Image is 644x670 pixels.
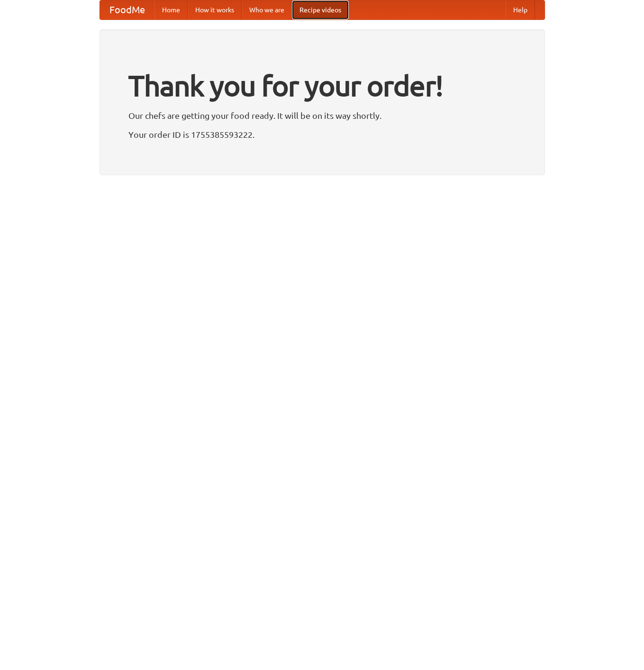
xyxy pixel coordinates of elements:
[292,0,349,19] a: Recipe videos
[242,0,292,19] a: Who we are
[128,63,516,108] h1: Thank you for your order!
[188,0,242,19] a: How it works
[128,108,516,123] p: Our chefs are getting your food ready. It will be on its way shortly.
[128,127,516,142] p: Your order ID is 1755385593222.
[506,0,535,19] a: Help
[100,0,154,19] a: FoodMe
[154,0,188,19] a: Home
